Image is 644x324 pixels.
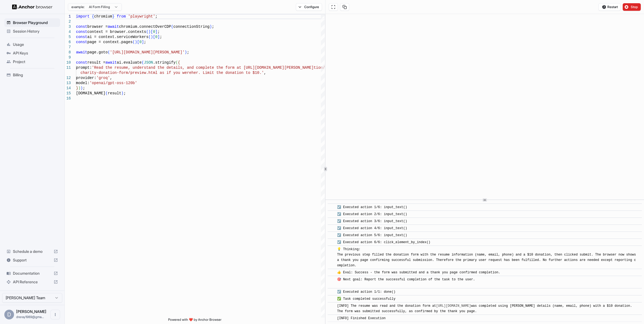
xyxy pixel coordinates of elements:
div: 14 [65,86,71,91]
div: 3 [65,24,71,29]
span: ; [187,50,189,54]
span: await [105,60,117,65]
div: 16 [65,96,71,101]
span: 'playwright' [128,14,155,19]
div: API Reference [4,278,60,286]
span: browser = [87,25,108,29]
span: '[URL][DOMAIN_NAME][PERSON_NAME]' [110,50,185,54]
span: const [76,30,87,34]
span: , [110,76,112,80]
span: ☑️ Executed action 3/6: input_text() [337,219,407,223]
span: ( [133,40,135,44]
span: 'Read the resume, understand the details, and comp [92,66,205,70]
span: ; [157,30,160,34]
div: 4 [65,29,71,35]
span: ☑️ Executed action 1/6: input_text() [337,205,407,209]
span: 'openai/gpt-oss-120b' [89,81,137,85]
span: ​ [330,219,333,224]
span: context = browser.contexts [87,30,146,34]
div: 6 [65,40,71,45]
span: ​ [330,240,333,245]
span: ; [123,91,126,95]
span: ; [144,40,146,44]
span: Schedule a demo [13,249,51,254]
span: her. Limit the donation to $10.' [191,71,264,75]
span: chromium.connectOverCDP [119,25,171,29]
span: JSON [144,60,153,65]
span: ; [155,14,157,19]
span: ☑️ Executed action 1/1: done() [337,290,396,294]
div: 15 [65,91,71,96]
div: Browser Playground [4,18,60,27]
span: ( [148,35,151,39]
span: ( [108,50,110,54]
span: ​ [330,303,333,309]
span: { [92,14,94,19]
span: Documentation [13,271,51,276]
span: example: [71,5,85,9]
span: ; [83,86,85,90]
span: ☑️ Executed action 6/6: click_element_by_index() [337,240,430,244]
div: 9 [65,55,71,60]
span: ✅ Task completed successfully [337,297,396,301]
span: Stop [631,5,638,9]
span: ) [185,50,187,54]
div: Documentation [4,269,60,278]
span: ☑️ Executed action 5/6: input_text() [337,233,407,237]
span: ( [142,60,144,65]
span: await [76,50,87,54]
div: 5 [65,35,71,40]
span: result [108,91,121,95]
span: ​ [330,270,333,275]
div: Session History [4,27,60,36]
span: await [108,25,119,29]
button: Open in full screen [329,3,338,11]
span: model: [76,81,89,85]
span: Support [13,257,51,263]
span: Usage [13,42,58,47]
div: D [4,310,14,319]
span: ​ [330,233,333,238]
span: prompt: [76,66,92,70]
span: Powered with ❤️ by Anchor Browser [168,318,221,324]
button: Configure [296,3,322,11]
span: } [76,86,78,90]
span: { [178,60,180,65]
span: ​ [330,316,333,321]
div: Usage [4,40,60,49]
span: [ [137,40,139,44]
span: ; [160,35,162,39]
span: [INFO] Finished Execution [337,316,386,320]
span: 💡 Thinking: The previous step filled the donation form with the resume information (name, email, ... [337,247,638,267]
span: 'groq' [96,76,110,80]
span: } [112,14,114,19]
span: ) [135,40,137,44]
span: page.goto [87,50,108,54]
span: ] [155,30,157,34]
span: [ [151,30,153,34]
div: 11 [65,65,71,70]
button: Restart [598,3,621,11]
span: ☑️ Executed action 2/6: input_text() [337,212,407,216]
div: 13 [65,81,71,86]
div: Project [4,57,60,66]
div: 12 [65,75,71,81]
span: provider: [76,76,96,80]
div: 2 [65,19,71,24]
span: ) [148,30,151,34]
span: ] [142,40,144,44]
span: const [76,25,87,29]
span: ​ [330,289,333,295]
span: Restart [607,5,618,9]
div: API Keys [4,49,60,57]
span: Project [13,59,58,64]
span: 👍 Eval: Success - the form was submitted and a thank you page confirmed completion. [337,271,500,274]
span: lete the form at [URL][DOMAIN_NAME][PERSON_NAME] [205,66,314,70]
span: [INFO] The resume was read and the donation form at was completed using [PERSON_NAME] details (na... [337,304,634,313]
span: ☑️ Executed action 4/6: input_text() [337,226,407,230]
span: charity-donation-form/preview.html as if you were [81,71,192,75]
span: ( [171,25,173,29]
span: tion/ [314,66,325,70]
span: ; [212,25,214,29]
span: .stringify [153,60,176,65]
